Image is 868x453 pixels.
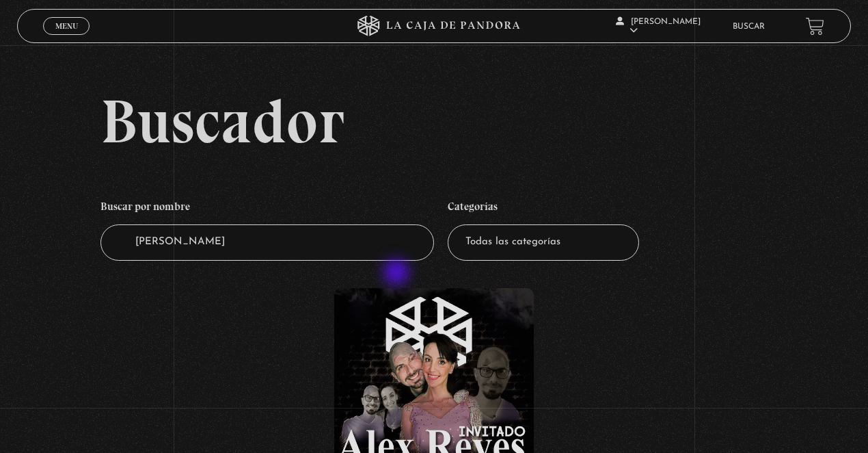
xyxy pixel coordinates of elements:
h2: Buscador [100,90,850,152]
a: View your shopping cart [806,17,824,36]
span: [PERSON_NAME] [616,18,701,35]
a: Buscar [733,23,765,31]
span: Menu [55,22,78,30]
h4: Buscar por nombre [100,193,434,224]
h4: Categorías [448,193,639,224]
span: Cerrar [51,34,83,43]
